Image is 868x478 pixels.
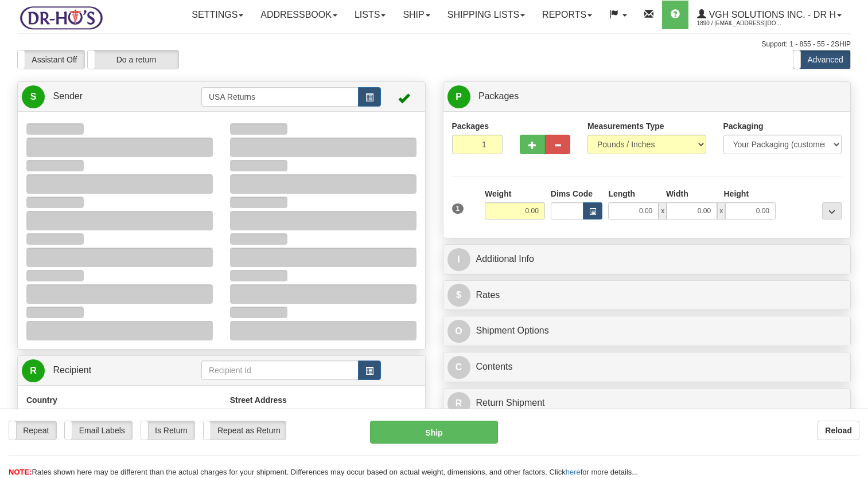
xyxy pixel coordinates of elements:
a: here [566,468,581,476]
label: Length [608,188,635,199]
span: I [447,248,470,271]
a: RReturn Shipment [447,391,847,415]
label: Email Labels [65,421,132,440]
a: Shipping lists [439,1,534,29]
div: ... [822,202,842,220]
span: x [717,202,725,220]
a: Settings [183,1,252,29]
a: Reports [534,1,601,29]
button: Reload [818,421,859,440]
span: VGH Solutions Inc. - Dr H [706,10,836,19]
span: P [447,85,470,108]
span: R [22,359,45,382]
a: VGH Solutions Inc. - Dr H 1890 / [EMAIL_ADDRESS][DOMAIN_NAME] [688,1,850,29]
div: Support: 1 - 855 - 55 - 2SHIP [17,40,851,49]
span: Packages [478,91,519,101]
iframe: chat widget [842,181,867,297]
label: Weight [485,188,511,199]
span: 1890 / [EMAIL_ADDRESS][DOMAIN_NAME] [697,18,783,29]
label: Is Return [141,421,194,440]
a: Ship [394,1,438,29]
label: Width [666,188,688,199]
label: Packaging [723,120,764,132]
a: $Rates [447,284,847,307]
button: Ship [370,421,497,444]
img: logo1890.jpg [17,3,105,32]
label: Country [26,394,57,406]
span: Sender [53,91,83,101]
a: R Recipient [22,359,181,382]
a: P Packages [447,85,847,108]
label: Measurements Type [587,120,664,132]
input: Sender Id [201,87,359,107]
span: x [659,202,667,220]
span: S [22,85,45,108]
span: R [447,392,470,415]
a: S Sender [22,85,201,108]
label: Dims Code [551,188,593,199]
span: Recipient [53,365,91,375]
b: Reload [825,426,852,435]
span: 1 [452,203,464,214]
label: Height [724,188,749,199]
label: Repeat as Return [204,421,286,440]
label: Assistant Off [18,50,84,69]
a: Lists [346,1,394,29]
a: Addressbook [252,1,346,29]
span: O [447,320,470,343]
span: C [447,356,470,379]
label: Advanced [793,50,850,69]
label: Street Address [230,394,287,406]
label: Do a return [88,50,178,69]
label: Repeat [9,421,56,440]
a: CContents [447,355,847,379]
a: OShipment Options [447,319,847,343]
label: Packages [452,120,489,132]
a: IAdditional Info [447,248,847,271]
span: NOTE: [9,468,32,476]
span: $ [447,284,470,307]
input: Recipient Id [201,361,359,380]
